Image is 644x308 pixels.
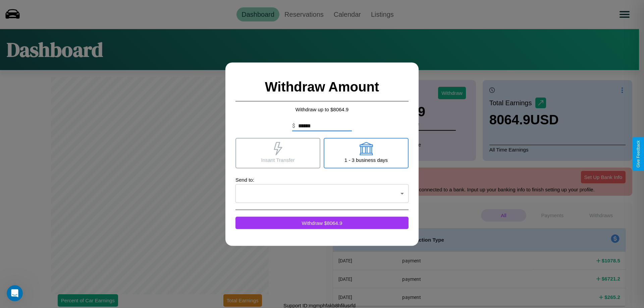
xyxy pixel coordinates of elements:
div: Give Feedback [636,140,641,168]
p: Withdraw up to $ 8064.9 [235,105,409,114]
p: Insant Transfer [261,155,294,164]
iframe: Intercom live chat [7,285,23,301]
h2: Withdraw Amount [235,72,409,101]
button: Withdraw $8064.9 [235,217,409,229]
p: 1 - 3 business days [344,155,388,164]
p: $ [292,122,295,130]
p: Send to: [235,175,409,184]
